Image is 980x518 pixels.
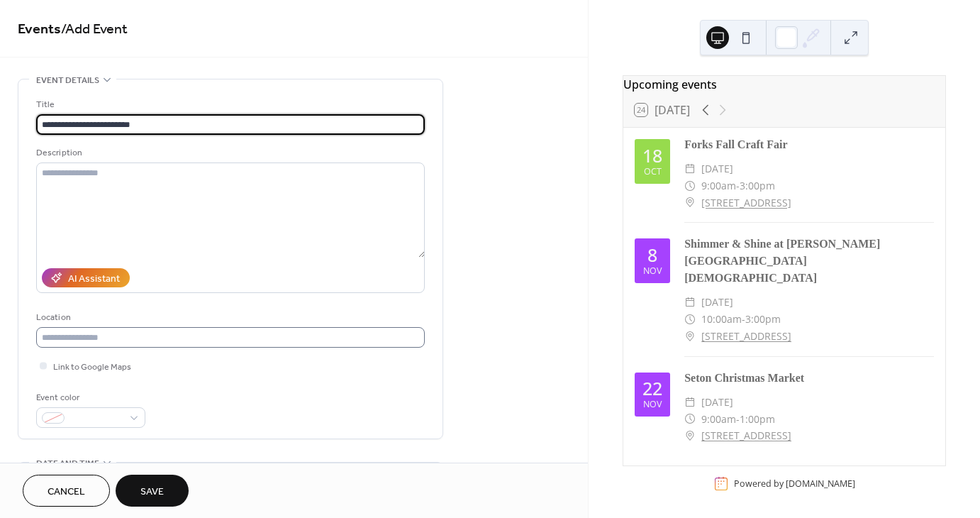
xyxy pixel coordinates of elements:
[116,475,189,507] button: Save
[740,177,775,194] span: 3:00pm
[736,177,740,194] span: -
[642,380,662,397] div: 22
[61,16,128,43] span: / Add Event
[684,370,934,387] div: Seton Christmas Market
[684,294,696,311] div: ​
[736,411,740,428] span: -
[742,311,745,328] span: -
[684,427,696,444] div: ​
[647,246,657,264] div: 8
[684,177,696,194] div: ​
[42,268,130,287] button: AI Assistant
[643,400,662,409] div: Nov
[684,394,696,411] div: ​
[36,310,422,325] div: Location
[684,411,696,428] div: ​
[701,194,791,211] a: [STREET_ADDRESS]
[684,328,696,345] div: ​
[36,456,99,471] span: Date and time
[644,167,662,177] div: Oct
[48,485,85,500] span: Cancel
[36,97,422,112] div: Title
[701,328,791,345] a: [STREET_ADDRESS]
[701,294,733,311] span: [DATE]
[68,272,120,287] div: AI Assistant
[642,147,662,165] div: 18
[740,411,775,428] span: 1:00pm
[623,76,945,93] div: Upcoming events
[684,311,696,328] div: ​
[643,267,662,276] div: Nov
[684,160,696,177] div: ​
[701,177,736,194] span: 9:00am
[36,145,422,160] div: Description
[684,236,934,287] div: Shimmer & Shine at [PERSON_NAME][GEOGRAPHIC_DATA][DEMOGRAPHIC_DATA]
[701,411,736,428] span: 9:00am
[701,311,742,328] span: 10:00am
[140,485,164,500] span: Save
[23,475,110,507] button: Cancel
[684,194,696,211] div: ​
[745,311,781,328] span: 3:00pm
[36,390,143,405] div: Event color
[684,136,934,153] div: Forks Fall Craft Fair
[701,394,733,411] span: [DATE]
[786,478,855,490] a: [DOMAIN_NAME]
[701,427,791,444] a: [STREET_ADDRESS]
[36,73,99,88] span: Event details
[701,160,733,177] span: [DATE]
[734,478,855,490] div: Powered by
[53,360,131,375] span: Link to Google Maps
[18,16,61,43] a: Events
